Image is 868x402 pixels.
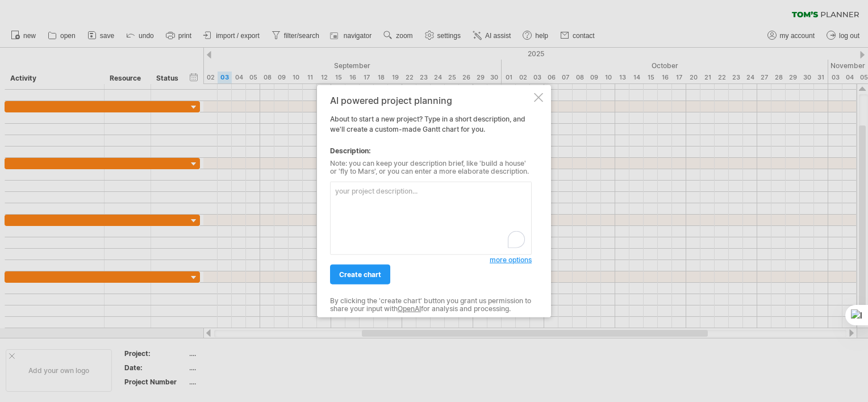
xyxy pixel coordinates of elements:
span: create chart [339,270,381,279]
a: OpenAI [398,304,421,313]
a: more options [490,255,532,265]
div: About to start a new project? Type in a short description, and we'll create a custom-made Gantt c... [330,95,532,307]
div: Note: you can keep your description brief, like 'build a house' or 'fly to Mars', or you can ente... [330,160,532,176]
textarea: To enrich screen reader interactions, please activate Accessibility in Grammarly extension settings [330,182,532,255]
span: more options [490,256,532,264]
div: Description: [330,146,532,156]
div: By clicking the 'create chart' button you grant us permission to share your input with for analys... [330,297,532,313]
div: AI powered project planning [330,95,532,106]
a: create chart [330,265,390,284]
